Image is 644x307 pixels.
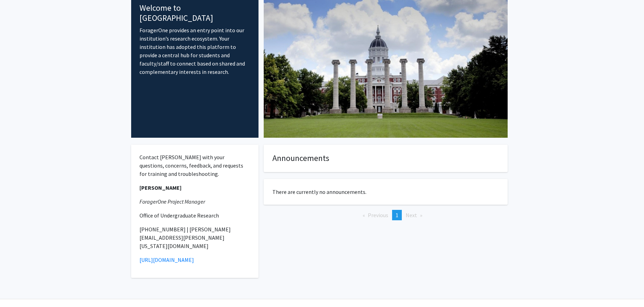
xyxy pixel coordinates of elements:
h4: Welcome to [GEOGRAPHIC_DATA] [139,3,250,23]
ul: Pagination [264,210,508,220]
span: Next [406,212,417,219]
p: ForagerOne provides an entry point into our institution’s research ecosystem. Your institution ha... [139,26,250,76]
span: 1 [396,212,398,219]
span: Previous [368,212,388,219]
strong: [PERSON_NAME] [139,184,181,191]
p: There are currently no announcements. [272,188,499,196]
em: ForagerOne Project Manager [139,198,205,205]
h4: Announcements [272,153,499,163]
p: Office of Undergraduate Research [139,211,250,220]
p: Contact [PERSON_NAME] with your questions, concerns, feedback, and requests for training and trou... [139,153,250,178]
a: [URL][DOMAIN_NAME] [139,256,194,263]
p: [PHONE_NUMBER] | [PERSON_NAME][EMAIL_ADDRESS][PERSON_NAME][US_STATE][DOMAIN_NAME] [139,225,250,250]
iframe: Chat [5,276,29,302]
